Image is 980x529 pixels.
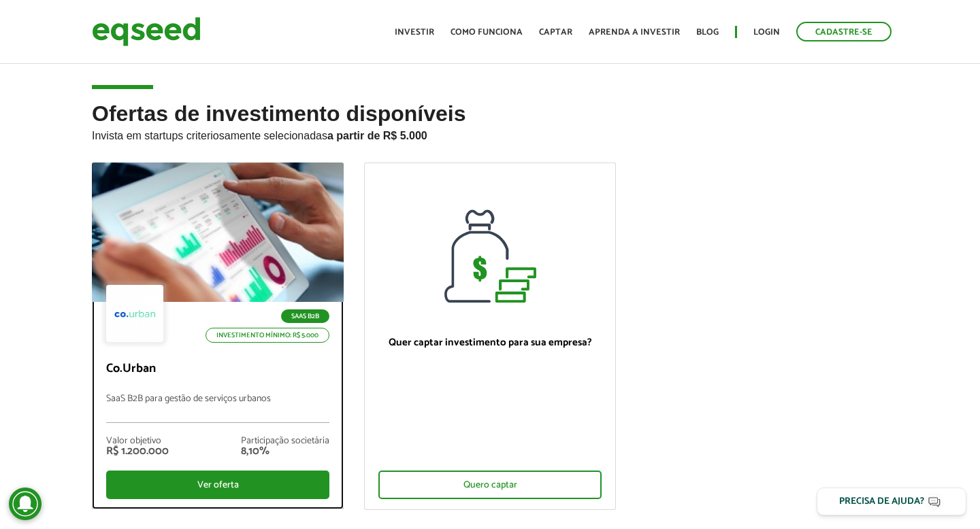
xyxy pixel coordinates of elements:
[451,28,523,37] a: Como funciona
[106,394,329,423] p: SaaS B2B para gestão de serviços urbanos
[206,328,329,343] p: Investimento mínimo: R$ 5.000
[696,28,719,37] a: Blog
[378,471,602,499] div: Quero captar
[753,28,780,37] a: Login
[395,28,434,37] a: Investir
[378,337,602,349] p: Quer captar investimento para sua empresa?
[92,126,888,142] p: Invista em startups criteriosamente selecionadas
[241,446,329,457] div: 8,10%
[106,471,329,499] div: Ver oferta
[241,437,329,446] div: Participação societária
[364,163,616,510] a: Quer captar investimento para sua empresa? Quero captar
[281,309,329,323] p: SaaS B2B
[539,28,572,37] a: Captar
[92,163,344,509] a: SaaS B2B Investimento mínimo: R$ 5.000 Co.Urban SaaS B2B para gestão de serviços urbanos Valor ob...
[106,437,169,446] div: Valor objetivo
[92,102,888,163] h2: Ofertas de investimento disponíveis
[327,130,427,141] strong: a partir de R$ 5.000
[106,362,329,377] p: Co.Urban
[92,14,201,50] img: EqSeed
[589,28,680,37] a: Aprenda a investir
[106,446,169,457] div: R$ 1.200.000
[796,22,892,41] a: Cadastre-se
